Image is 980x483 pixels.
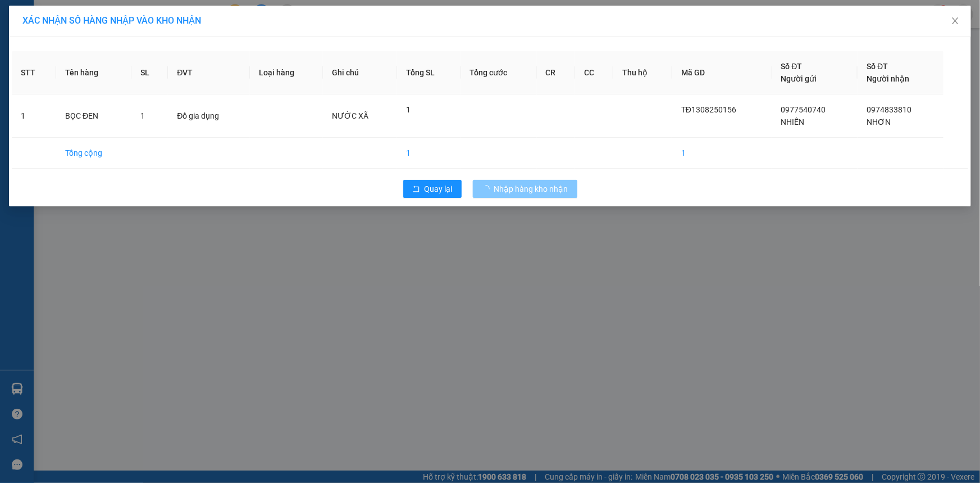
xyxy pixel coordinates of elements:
th: Thu hộ [613,51,672,94]
button: rollbackQuay lại [403,180,462,198]
span: XÁC NHẬN SỐ HÀNG NHẬP VÀO KHO NHẬN [22,15,201,26]
td: 1 [12,94,56,138]
th: STT [12,51,56,94]
span: Số ĐT [781,62,803,71]
span: Người gửi [781,74,817,83]
th: Ghi chú [323,51,397,94]
span: 0977540740 [781,105,826,114]
td: Tổng cộng [56,138,131,169]
span: NHIÊN [781,118,805,127]
span: 1 [140,111,145,120]
span: rollback [412,185,420,194]
span: loading [482,185,494,193]
span: Người nhận [867,74,909,83]
th: CR [537,51,575,94]
th: Loại hàng [250,51,323,94]
td: BỌC ĐEN [56,94,131,138]
span: NHƠN [867,118,891,127]
th: CC [575,51,613,94]
span: 0974833810 [867,105,911,114]
th: Tổng cước [461,51,537,94]
span: Nhập hàng kho nhận [494,183,568,195]
button: Close [940,6,971,37]
span: NƯỚC XÃ [332,111,368,120]
td: 1 [397,138,461,169]
span: Quay lại [425,183,453,195]
th: Tên hàng [56,51,131,94]
th: SL [131,51,168,94]
th: ĐVT [168,51,250,94]
td: Đồ gia dụng [168,94,250,138]
span: close [951,16,960,25]
th: Tổng SL [397,51,461,94]
span: Số ĐT [867,62,888,71]
span: 1 [406,105,411,114]
button: Nhập hàng kho nhận [473,180,577,198]
th: Mã GD [672,51,772,94]
td: 1 [672,138,772,169]
span: TĐ1308250156 [681,105,736,114]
